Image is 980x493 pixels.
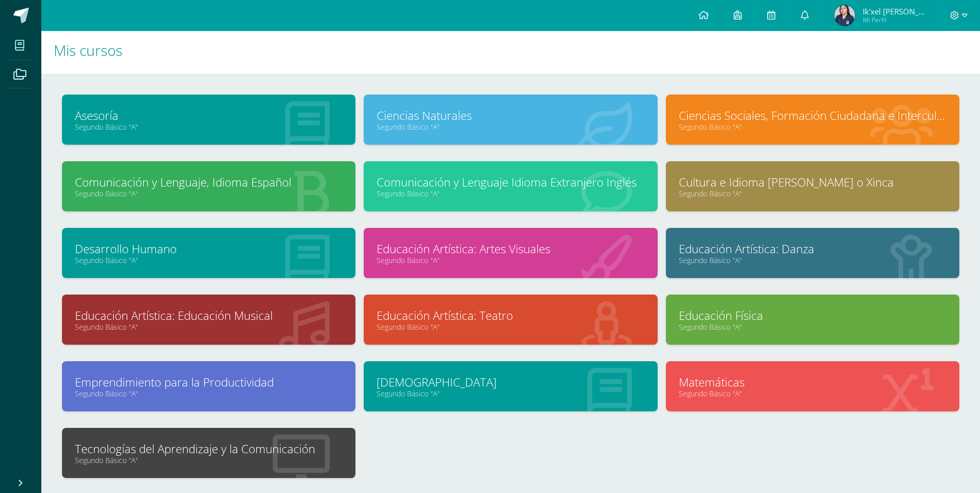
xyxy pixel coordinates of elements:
a: Segundo Básico "A" [377,322,644,332]
a: Segundo Básico "A" [75,455,343,465]
a: Segundo Básico "A" [679,189,946,198]
a: [DEMOGRAPHIC_DATA] [377,374,644,390]
a: Educación Física [679,307,946,323]
span: Ik'xel [PERSON_NAME] [863,6,925,17]
a: Segundo Básico "A" [377,189,644,198]
a: Segundo Básico "A" [679,122,946,132]
a: Educación Artística: Danza [679,241,946,257]
a: Segundo Básico "A" [679,322,946,332]
img: 59943df474bd03b2282ebae1045e97d1.png [834,5,855,26]
a: Educación Artística: Artes Visuales [377,241,644,257]
a: Tecnologías del Aprendizaje y la Comunicación [75,441,343,457]
a: Segundo Básico "A" [377,255,644,265]
a: Asesoría [75,107,343,124]
a: Ciencias Sociales, Formación Ciudadana e Interculturalidad [679,107,946,124]
a: Emprendimiento para la Productividad [75,374,343,390]
a: Comunicación y Lenguaje, Idioma Español [75,174,343,190]
a: Segundo Básico "A" [75,322,343,332]
a: Segundo Básico "A" [377,122,644,132]
a: Segundo Básico "A" [75,189,343,198]
a: Ciencias Naturales [377,107,644,124]
a: Desarrollo Humano [75,241,343,257]
a: Educación Artística: Teatro [377,307,644,323]
a: Segundo Básico "A" [679,389,946,398]
a: Segundo Básico "A" [377,389,644,398]
span: Mi Perfil [863,16,925,24]
a: Segundo Básico "A" [75,389,343,398]
a: Segundo Básico "A" [75,122,343,132]
span: Mis cursos [54,40,122,60]
a: Segundo Básico "A" [679,255,946,265]
a: Segundo Básico "A" [75,255,343,265]
a: Cultura e Idioma [PERSON_NAME] o Xinca [679,174,946,190]
a: Comunicación y Lenguaje Idioma Extranjero Inglés [377,174,644,190]
a: Educación Artística: Educación Musical [75,307,343,323]
a: Matemáticas [679,374,946,390]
